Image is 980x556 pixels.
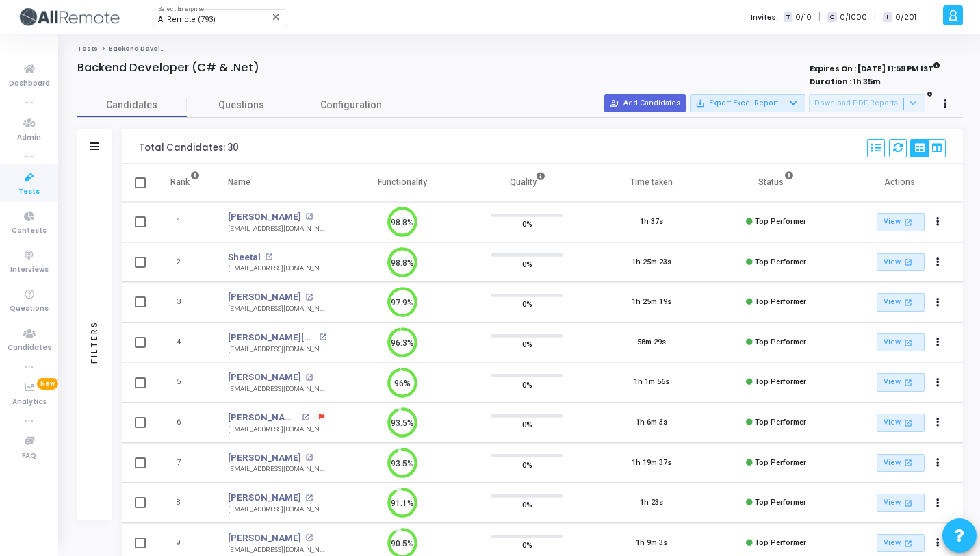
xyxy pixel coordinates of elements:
[465,164,589,202] th: Quality
[640,216,663,228] div: 1h 37s
[929,373,948,392] button: Actions
[903,337,914,349] mat-icon: open_in_new
[156,242,214,283] td: 2
[877,414,925,432] a: View
[37,378,58,390] span: New
[88,266,101,417] div: Filters
[265,253,272,261] mat-icon: open_in_new
[187,98,296,112] span: Questions
[522,538,532,552] span: 0%
[305,454,313,462] mat-icon: open_in_new
[755,498,806,507] span: Top Performer
[522,257,532,270] span: 0%
[810,76,881,87] strong: Duration : 1h 35m
[18,186,40,198] span: Tests
[877,293,925,312] a: View
[156,362,214,403] td: 5
[604,94,686,112] button: Add Candidates
[903,417,914,429] mat-icon: open_in_new
[305,374,313,381] mat-icon: open_in_new
[632,296,671,308] div: 1h 25m 19s
[228,451,301,465] a: [PERSON_NAME]
[877,534,925,553] a: View
[17,132,41,144] span: Admin
[17,3,120,31] img: logo
[522,418,532,431] span: 0%
[228,531,301,545] a: [PERSON_NAME]
[228,545,326,555] div: [EMAIL_ADDRESS][DOMAIN_NAME]
[228,344,326,355] div: [EMAIL_ADDRESS][DOMAIN_NAME]
[22,451,36,462] span: FAQ
[156,282,214,323] td: 3
[302,414,309,421] mat-icon: open_in_new
[818,10,821,24] span: |
[228,290,301,304] a: [PERSON_NAME]
[877,253,925,272] a: View
[156,443,214,483] td: 7
[228,175,250,190] div: Name
[895,12,916,23] span: 0/201
[838,164,963,202] th: Actions
[636,538,667,549] div: 1h 9m 3s
[903,457,914,468] mat-icon: open_in_new
[522,338,532,351] span: 0%
[877,373,925,392] a: View
[903,216,914,228] mat-icon: open_in_new
[228,210,301,224] a: [PERSON_NAME]
[156,403,214,443] td: 6
[77,45,98,53] a: Tests
[929,293,948,312] button: Actions
[929,414,948,433] button: Actions
[228,411,298,425] a: [PERSON_NAME]
[228,224,326,234] div: [EMAIL_ADDRESS][DOMAIN_NAME]
[522,457,532,471] span: 0%
[522,377,532,391] span: 0%
[784,12,792,23] span: T
[228,491,301,505] a: [PERSON_NAME]
[755,217,806,226] span: Top Performer
[610,99,619,108] mat-icon: person_add_alt
[809,94,925,112] button: Download PDF Reports
[10,264,49,276] span: Interviews
[903,296,914,308] mat-icon: open_in_new
[910,139,946,157] div: View Options
[305,213,313,220] mat-icon: open_in_new
[156,202,214,242] td: 1
[903,377,914,388] mat-icon: open_in_new
[929,253,948,272] button: Actions
[522,217,532,231] span: 0%
[271,12,282,23] mat-icon: Clear
[340,164,465,202] th: Functionality
[695,99,705,108] mat-icon: save_alt
[640,497,663,509] div: 1h 23s
[903,538,914,549] mat-icon: open_in_new
[877,213,925,231] a: View
[795,12,812,23] span: 0/10
[10,303,49,315] span: Questions
[929,494,948,513] button: Actions
[12,396,47,408] span: Analytics
[8,342,51,354] span: Candidates
[228,505,326,515] div: [EMAIL_ADDRESS][DOMAIN_NAME]
[690,94,805,112] button: Export Excel Report
[77,98,187,112] span: Candidates
[877,333,925,352] a: View
[840,12,867,23] span: 0/1000
[228,264,326,274] div: [EMAIL_ADDRESS][DOMAIN_NAME]
[522,498,532,511] span: 0%
[929,533,948,553] button: Actions
[632,257,671,268] div: 1h 25m 23s
[319,333,326,341] mat-icon: open_in_new
[632,457,671,469] div: 1h 19m 37s
[156,483,214,523] td: 8
[228,251,261,264] a: Sheetal
[637,337,666,349] div: 58m 29s
[874,10,876,24] span: |
[305,494,313,502] mat-icon: open_in_new
[228,370,301,384] a: [PERSON_NAME]
[751,12,778,23] label: Invites:
[755,257,806,266] span: Top Performer
[156,164,214,202] th: Rank
[929,453,948,472] button: Actions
